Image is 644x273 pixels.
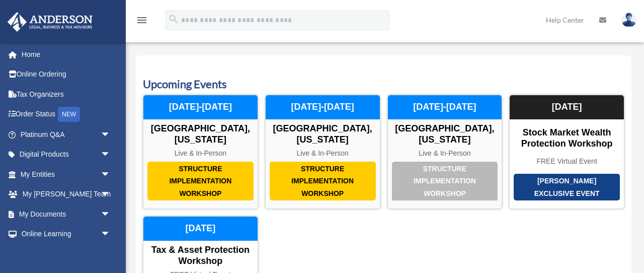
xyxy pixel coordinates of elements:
[7,204,126,224] a: My Documentsarrow_drop_down
[7,64,126,85] a: Online Ordering
[7,145,126,165] a: Digital Productsarrow_drop_down
[136,18,148,26] a: menu
[7,124,126,145] a: Platinum Q&Aarrow_drop_down
[136,14,148,26] i: menu
[101,164,121,185] span: arrow_drop_down
[392,162,498,201] div: Structure Implementation Workshop
[143,77,624,92] h3: Upcoming Events
[7,224,126,244] a: Online Learningarrow_drop_down
[7,184,126,204] a: My [PERSON_NAME] Teamarrow_drop_down
[143,245,258,266] div: Tax & Asset Protection Workshop
[101,145,121,165] span: arrow_drop_down
[143,95,258,209] a: Structure Implementation Workshop [GEOGRAPHIC_DATA], [US_STATE] Live & In-Person [DATE]-[DATE]
[143,123,258,145] div: [GEOGRAPHIC_DATA], [US_STATE]
[388,95,502,119] div: [DATE]-[DATE]
[265,95,380,209] a: Structure Implementation Workshop [GEOGRAPHIC_DATA], [US_STATE] Live & In-Person [DATE]-[DATE]
[101,184,121,205] span: arrow_drop_down
[387,95,503,209] a: Structure Implementation Workshop [GEOGRAPHIC_DATA], [US_STATE] Live & In-Person [DATE]-[DATE]
[168,14,179,25] i: search
[514,174,620,200] div: [PERSON_NAME] Exclusive Event
[510,127,624,149] div: Stock Market Wealth Protection Workshop
[388,149,502,158] div: Live & In-Person
[510,157,624,166] div: FREE Virtual Event
[101,124,121,145] span: arrow_drop_down
[7,84,126,104] a: Tax Organizers
[143,149,258,158] div: Live & In-Person
[7,164,126,184] a: My Entitiesarrow_drop_down
[266,123,380,145] div: [GEOGRAPHIC_DATA], [US_STATE]
[147,162,254,201] div: Structure Implementation Workshop
[5,12,96,32] img: Anderson Advisors Platinum Portal
[266,95,380,119] div: [DATE]-[DATE]
[7,44,126,64] a: Home
[621,13,636,27] img: User Pic
[509,95,624,209] a: [PERSON_NAME] Exclusive Event Stock Market Wealth Protection Workshop FREE Virtual Event [DATE]
[7,104,126,125] a: Order StatusNEW
[510,95,624,119] div: [DATE]
[143,217,258,241] div: [DATE]
[58,107,80,122] div: NEW
[266,149,380,158] div: Live & In-Person
[270,162,376,201] div: Structure Implementation Workshop
[101,224,121,245] span: arrow_drop_down
[143,95,258,119] div: [DATE]-[DATE]
[101,204,121,225] span: arrow_drop_down
[388,123,502,145] div: [GEOGRAPHIC_DATA], [US_STATE]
